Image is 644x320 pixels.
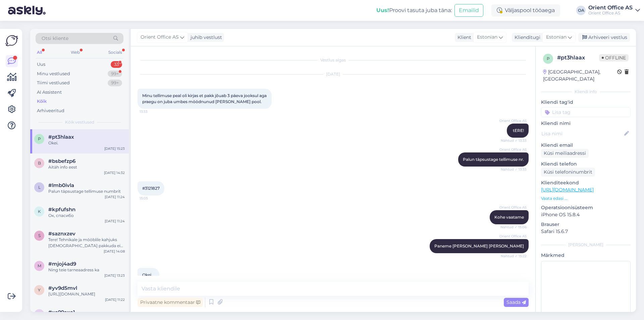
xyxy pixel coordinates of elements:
span: #yv9d5mvl [48,285,77,291]
div: Arhiveeritud [37,107,64,114]
span: k [38,209,41,214]
div: Küsi telefoninumbrit [541,168,595,177]
div: Tere! Tehnikale ja mööblile kahjuks [DEMOGRAPHIC_DATA] pakkuda ei saa. [48,237,125,249]
span: tERE! [513,128,524,133]
span: s [38,233,41,238]
span: x [38,312,41,317]
p: Klienditeekond [541,179,631,186]
div: [DATE] 13:23 [104,273,125,278]
span: Kõik vestlused [65,119,94,125]
span: Estonian [477,34,497,41]
p: Operatsioonisüsteem [541,204,631,211]
div: Minu vestlused [37,71,70,77]
div: Klienditugi [512,34,540,41]
a: [URL][DOMAIN_NAME] [541,187,594,193]
div: [DATE] [138,71,529,77]
div: Ning teie tarneaadress ka [48,267,125,273]
div: Kõik [37,98,47,105]
div: [DATE] 11:22 [105,297,125,302]
span: m [38,263,41,268]
input: Lisa tag [541,107,631,117]
span: Orient Office AS [499,205,527,210]
span: Paneme [PERSON_NAME] [PERSON_NAME] [434,243,524,248]
b: Uus! [376,7,389,13]
span: #xa99axa1 [48,309,75,315]
span: p [38,136,41,141]
span: Nähtud ✓ 13:33 [501,167,527,172]
span: #lmb0ivla [48,182,74,188]
span: Orient Office AS [141,34,179,41]
span: #bsbefzp6 [48,158,75,164]
img: Askly Logo [5,34,18,47]
p: Kliendi telefon [541,161,631,168]
span: Palun täpsustage tellimuse nr. [463,157,524,162]
div: Vestlus algas [138,57,529,63]
p: iPhone OS 15.8.4 [541,211,631,218]
div: [DATE] 14:08 [104,249,125,254]
span: Nähtud ✓ 15:06 [500,225,527,230]
div: Proovi tasuta juba täna: [376,6,452,14]
div: [GEOGRAPHIC_DATA], [GEOGRAPHIC_DATA] [543,68,617,83]
div: All [36,48,43,57]
div: 99+ [108,71,122,77]
p: Märkmed [541,252,631,259]
p: Kliendi tag'id [541,99,631,106]
div: [DATE] 11:24 [105,219,125,224]
div: # pt3hlaax [557,54,599,62]
div: [PERSON_NAME] [541,242,631,248]
p: Vaata edasi ... [541,195,631,201]
span: Offline [599,54,629,61]
div: Arhiveeri vestlus [578,33,630,42]
div: Palun täpsustage tellimuse numbrit [48,188,125,194]
div: Ок, спасибо [48,213,125,219]
span: b [38,161,41,166]
div: Orient Office AS [588,10,633,16]
span: Kohe vaatame [494,215,524,220]
span: Nähtud ✓ 15:22 [501,254,527,259]
div: Klient [455,34,471,41]
div: [URL][DOMAIN_NAME] [48,291,125,297]
span: Otsi kliente [42,35,68,42]
div: Väljaspool tööaega [491,4,560,16]
span: #kpfufshn [48,207,75,213]
p: Safari 15.6.7 [541,228,631,235]
div: Kliendi info [541,89,631,95]
button: Emailid [454,4,483,17]
div: [DATE] 15:23 [104,146,125,151]
div: Aitäh info eest [48,164,125,170]
span: #saznxzev [48,231,75,237]
div: Orient Office AS [588,5,633,10]
span: Saada [506,299,526,305]
a: Orient Office ASOrient Office AS [588,5,640,16]
span: Nähtud ✓ 13:33 [501,138,527,143]
div: Privaatne kommentaar [138,298,203,307]
span: Orient Office AS [499,118,527,123]
p: Kliendi nimi [541,120,631,127]
div: Okei. [48,140,125,146]
div: juhib vestlust [188,34,222,41]
div: Web [69,48,81,57]
p: Brauser [541,221,631,228]
div: Küsi meiliaadressi [541,149,589,158]
div: AI Assistent [37,89,62,96]
span: y [38,287,41,292]
span: #pt3hlaax [48,134,74,140]
span: Orient Office AS [499,234,527,239]
p: Kliendi email [541,142,631,149]
div: Socials [107,48,123,57]
span: Estonian [546,34,567,41]
div: [DATE] 11:24 [105,194,125,199]
div: Tiimi vestlused [37,80,70,86]
div: Uus [37,61,45,68]
div: [DATE] 14:32 [104,170,125,175]
input: Lisa nimi [541,130,623,137]
div: OA [576,6,586,15]
span: 13:33 [140,109,165,114]
span: Okei. [142,272,152,277]
span: Orient Office AS [499,147,527,152]
span: 15:05 [140,196,165,201]
span: Minu tellimuse peal oli kirjas et pakk jõuab 3 päeva jooksul aga praegu on juba umbes möödnunud [... [142,93,268,104]
span: p [547,56,550,61]
span: #3121827 [142,186,160,191]
span: #mjoj4ad9 [48,261,76,267]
